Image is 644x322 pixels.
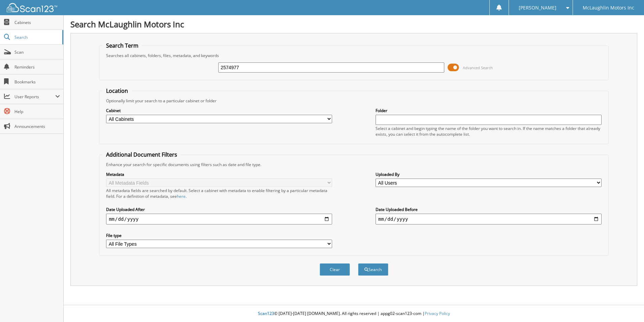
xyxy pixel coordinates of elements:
[14,79,60,85] span: Bookmarks
[358,263,388,276] button: Search
[376,126,602,137] div: Select a cabinet and begin typing the name of the folder you want to search in. If the name match...
[103,42,142,49] legend: Search Term
[463,65,493,70] span: Advanced Search
[519,6,556,10] span: [PERSON_NAME]
[103,151,181,158] legend: Additional Document Filters
[14,64,60,70] span: Reminders
[376,207,602,212] label: Date Uploaded Before
[376,108,602,113] label: Folder
[70,19,637,30] h1: Search McLaughlin Motors Inc
[64,305,644,322] div: © [DATE]-[DATE] [DOMAIN_NAME]. All rights reserved | appg02-scan123-com |
[103,53,605,58] div: Searches all cabinets, folders, files, metadata, and keywords
[106,214,332,224] input: start
[106,108,332,113] label: Cabinet
[103,162,605,167] div: Enhance your search for specific documents using filters such as date and file type.
[425,311,450,316] a: Privacy Policy
[258,311,274,316] span: Scan123
[106,171,332,177] label: Metadata
[14,20,60,25] span: Cabinets
[7,3,57,12] img: scan123-logo-white.svg
[106,207,332,212] label: Date Uploaded After
[583,6,634,10] span: McLaughlin Motors Inc
[376,214,602,224] input: end
[106,233,332,238] label: File type
[14,124,60,129] span: Announcements
[14,109,60,114] span: Help
[14,94,55,100] span: User Reports
[103,98,605,104] div: Optionally limit your search to a particular cabinet or folder
[610,290,644,322] iframe: Chat Widget
[320,263,350,276] button: Clear
[103,87,131,95] legend: Location
[14,49,60,55] span: Scan
[106,188,332,199] div: All metadata fields are searched by default. Select a cabinet with metadata to enable filtering b...
[177,193,186,199] a: here
[376,171,602,177] label: Uploaded By
[14,34,59,40] span: Search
